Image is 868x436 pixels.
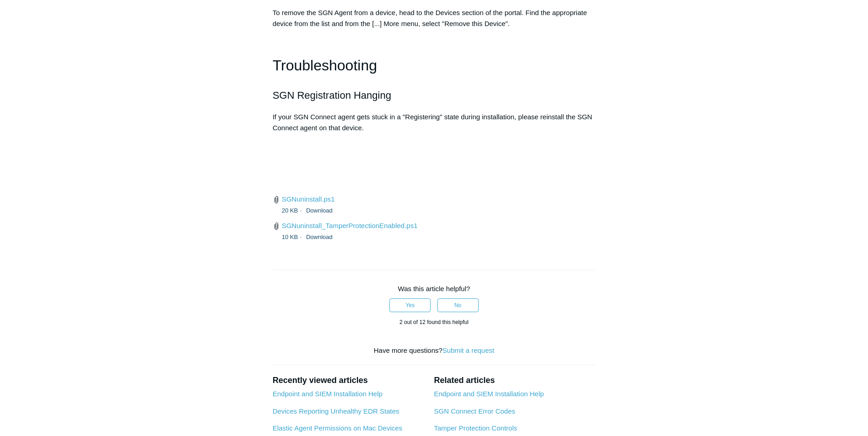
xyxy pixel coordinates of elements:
a: Endpoint and SIEM Installation Help [273,390,383,398]
a: SGN Connect Error Codes [434,407,515,415]
button: This article was helpful [389,298,431,312]
h2: Related articles [434,374,595,387]
span: 20 KB [282,207,304,214]
span: 10 KB [282,234,304,240]
a: SGNuninstall.ps1 [282,195,335,203]
span: 2 out of 12 found this helpful [399,319,469,325]
h1: Troubleshooting [273,54,596,77]
div: Have more questions? [273,346,596,356]
span: To remove the SGN Agent from a device, head to the Devices section of the portal. Find the approp... [273,9,587,27]
a: Download [306,234,333,240]
a: Elastic Agent Permissions on Mac Devices [273,424,402,432]
h2: Recently viewed articles [273,374,425,387]
a: Devices Reporting Unhealthy EDR States [273,407,399,415]
a: Download [306,207,333,214]
a: SGNuninstall_TamperProtectionEnabled.ps1 [282,222,418,229]
h2: SGN Registration Hanging [273,87,596,103]
button: This article was not helpful [437,298,479,312]
span: Was this article helpful? [398,285,470,292]
a: Submit a request [442,346,494,354]
span: If your SGN Connect agent gets stuck in a "Registering" state during installation, please reinsta... [273,113,593,132]
a: Endpoint and SIEM Installation Help [434,390,544,398]
a: Tamper Protection Controls [434,424,517,432]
